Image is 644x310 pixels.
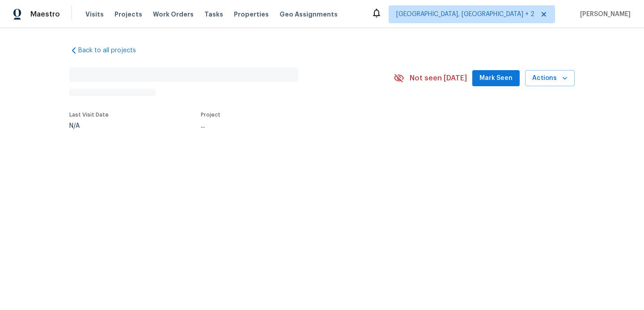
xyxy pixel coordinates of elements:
[30,10,60,19] span: Maestro
[234,10,269,19] span: Properties
[69,46,155,55] a: Back to all projects
[201,112,220,117] span: Project
[410,74,467,83] span: Not seen [DATE]
[576,10,631,19] span: [PERSON_NAME]
[85,10,104,19] span: Visits
[201,123,373,129] div: ...
[396,10,534,19] span: [GEOGRAPHIC_DATA], [GEOGRAPHIC_DATA] + 2
[472,70,520,87] button: Mark Seen
[532,73,568,84] span: Actions
[525,70,575,87] button: Actions
[479,73,513,84] span: Mark Seen
[204,11,223,17] span: Tasks
[69,112,109,117] span: Last Visit Date
[280,10,338,19] span: Geo Assignments
[69,123,109,129] div: N/A
[153,10,194,19] span: Work Orders
[114,10,142,19] span: Projects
